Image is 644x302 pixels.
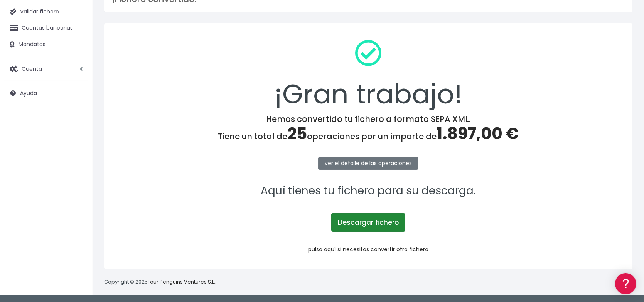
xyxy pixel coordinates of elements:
[8,165,147,177] a: General
[4,4,89,20] a: Validar fichero
[114,33,622,114] div: ¡Gran trabajo!
[8,85,147,92] div: Convertir ficheros
[8,109,147,121] a: Problemas habituales
[8,206,147,219] button: Contáctanos
[22,65,42,72] span: Cuenta
[4,61,89,77] a: Cuenta
[8,121,147,133] a: Videotutoriales
[8,133,147,145] a: Perfiles de empresas
[318,157,418,170] a: ver el detalle de las operaciones
[4,85,89,101] a: Ayuda
[20,89,37,97] span: Ayuda
[437,122,519,145] span: 1.897,00 €
[8,65,147,77] a: Información general
[4,20,89,36] a: Cuentas bancarias
[8,185,147,192] div: Programadores
[8,53,147,61] div: Información general
[114,182,622,200] p: Aquí tienes tu fichero para su descarga.
[8,197,147,209] a: API
[8,153,147,160] div: Facturación
[106,222,148,229] a: POWERED BY ENCHANT
[331,213,405,232] a: Descargar fichero
[114,114,622,143] h4: Hemos convertido tu fichero a formato SEPA XML. Tiene un total de operaciones por un importe de
[8,97,147,109] a: Formatos
[104,278,216,286] p: Copyright © 2025 .
[308,245,428,253] a: pulsa aquí si necesitas convertir otro fichero
[148,278,215,285] a: Four Penguins Ventures S.L.
[4,37,89,53] a: Mandatos
[287,122,307,145] span: 25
